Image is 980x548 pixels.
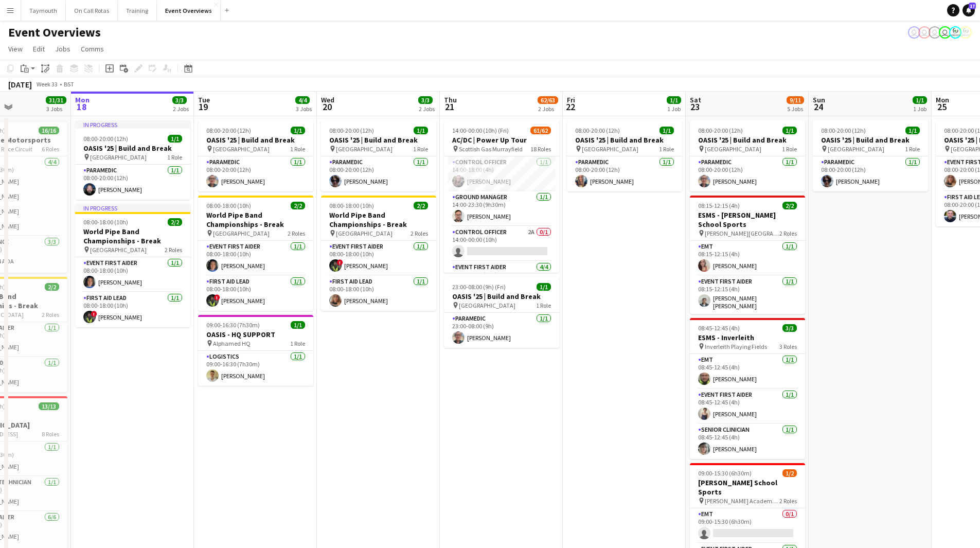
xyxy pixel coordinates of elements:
span: ! [214,294,220,300]
h3: OASIS '25 | Build and Break [444,292,559,301]
span: Mon [936,95,949,104]
h3: ESMS - [PERSON_NAME] School Sports [690,210,805,229]
app-user-avatar: Operations Team [929,26,941,39]
span: 3/3 [418,96,433,104]
app-user-avatar: Operations Manager [959,26,972,39]
app-card-role: First Aid Lead1/108:00-18:00 (10h)[PERSON_NAME] [321,276,436,311]
div: 23:00-08:00 (9h) (Fri)1/1OASIS '25 | Build and Break [GEOGRAPHIC_DATA]1 RoleParamedic1/123:00-08:... [444,277,559,348]
span: Sat [690,95,701,104]
h3: OASIS '25 | Build and Break [198,135,313,145]
span: Thu [444,95,457,104]
span: [PERSON_NAME][GEOGRAPHIC_DATA] [705,229,779,237]
app-card-role: Paramedic1/108:00-20:00 (12h)[PERSON_NAME] [690,156,805,191]
app-job-card: 08:00-20:00 (12h)1/1OASIS '25 | Build and Break [GEOGRAPHIC_DATA]1 RoleParamedic1/108:00-20:00 (1... [813,120,928,191]
span: 1 Role [782,145,797,153]
span: 08:00-20:00 (12h) [329,127,374,134]
span: 1 Role [536,302,551,309]
app-user-avatar: Operations Team [908,26,920,39]
h3: OASIS - HQ SUPPORT [198,330,313,339]
span: 62/63 [538,96,558,104]
div: 08:00-18:00 (10h)2/2World Pipe Band Championships - Break [GEOGRAPHIC_DATA]2 RolesEvent First Aid... [321,196,436,311]
span: 08:00-20:00 (12h) [575,127,620,134]
span: 1/1 [905,127,920,134]
span: Comms [81,44,104,54]
span: 08:00-20:00 (12h) [206,127,251,134]
a: 17 [963,4,975,16]
app-card-role: First Aid Lead1/108:00-18:00 (10h)![PERSON_NAME] [198,276,313,311]
span: [GEOGRAPHIC_DATA] [336,229,393,237]
div: 08:45-12:45 (4h)3/3ESMS - Inverleith Inverleith Playing Fields3 RolesEMT1/108:45-12:45 (4h)[PERSO... [690,318,805,459]
div: In progress08:00-20:00 (12h)1/1OASIS '25 | Build and Break [GEOGRAPHIC_DATA]1 RoleParamedic1/108:... [75,120,190,200]
span: Scottish Gas Murrayfield [459,145,523,153]
span: 61/62 [530,127,551,134]
app-job-card: 08:00-20:00 (12h)1/1OASIS '25 | Build and Break [GEOGRAPHIC_DATA]1 RoleParamedic1/108:00-20:00 (1... [321,120,436,191]
span: Inverleith Playing Fields [705,343,767,350]
span: 6 Roles [42,145,59,153]
span: Sun [813,95,825,104]
span: 8 Roles [42,430,59,438]
div: 2 Jobs [173,105,189,113]
h1: Event Overviews [8,25,101,40]
span: 18 Roles [530,145,551,153]
a: View [4,42,27,56]
span: 1/1 [782,127,797,134]
span: 18 [74,101,90,113]
span: View [8,44,23,54]
span: 3 Roles [779,343,797,350]
span: 08:00-20:00 (12h) [83,135,128,143]
app-job-card: In progress08:00-18:00 (10h)2/2World Pipe Band Championships - Break [GEOGRAPHIC_DATA]2 RolesEven... [75,204,190,327]
app-card-role: Ground Manager1/114:00-23:30 (9h30m)[PERSON_NAME] [444,191,559,226]
app-job-card: 09:00-16:30 (7h30m)1/1OASIS - HQ SUPPORT Alphamed HQ1 RoleLogistics1/109:00-16:30 (7h30m)[PERSON_... [198,315,313,386]
span: [GEOGRAPHIC_DATA] [213,229,270,237]
app-job-card: 08:00-20:00 (12h)1/1OASIS '25 | Build and Break [GEOGRAPHIC_DATA]1 RoleParamedic1/108:00-20:00 (1... [198,120,313,191]
app-user-avatar: Operations Team [918,26,931,39]
span: [GEOGRAPHIC_DATA] [90,246,147,254]
button: On Call Rotas [66,1,118,21]
app-card-role: Paramedic1/108:00-20:00 (12h)[PERSON_NAME] [75,165,190,200]
h3: AC/DC | Power Up Tour [444,135,559,145]
div: BST [64,80,74,88]
span: 1/1 [414,127,428,134]
div: [DATE] [8,79,32,90]
app-card-role: Event First Aider4/414:00-00:00 (10h) [444,261,559,341]
span: 08:00-18:00 (10h) [206,202,251,209]
span: 09:00-15:30 (6h30m) [698,469,752,477]
span: 1/1 [291,127,305,134]
h3: ESMS - Inverleith [690,333,805,342]
span: 08:00-18:00 (10h) [83,218,128,226]
span: Fri [567,95,575,104]
span: 1 Role [413,145,428,153]
span: 2/2 [45,283,59,291]
div: 2 Jobs [419,105,435,113]
span: 2/2 [782,202,797,209]
span: Alphamed HQ [213,340,251,347]
span: 23:00-08:00 (9h) (Fri) [452,283,506,291]
span: 08:00-18:00 (10h) [329,202,374,209]
span: [GEOGRAPHIC_DATA] [582,145,638,153]
div: 3 Jobs [296,105,312,113]
span: 19 [197,101,210,113]
span: Wed [321,95,334,104]
app-card-role: EMT1/108:15-12:15 (4h)[PERSON_NAME] [690,241,805,276]
span: ! [337,259,343,266]
span: Edit [33,44,45,54]
a: Edit [29,42,49,56]
span: 24 [811,101,825,113]
span: [GEOGRAPHIC_DATA] [336,145,393,153]
span: 1/1 [168,135,182,143]
h3: OASIS '25 | Build and Break [75,144,190,153]
span: 1 Role [290,340,305,347]
h3: OASIS '25 | Build and Break [567,135,682,145]
app-card-role: EMT0/109:00-15:30 (6h30m) [690,508,805,543]
app-card-role: Control Officer2A0/114:00-00:00 (10h) [444,226,559,261]
app-card-role: Senior Clinician1/108:45-12:45 (4h)[PERSON_NAME] [690,424,805,459]
h3: OASIS '25 | Build and Break [690,135,805,145]
span: 22 [565,101,575,113]
span: Week 33 [34,80,60,88]
span: 21 [442,101,457,113]
app-user-avatar: Operations Team [939,26,951,39]
button: Training [118,1,157,21]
